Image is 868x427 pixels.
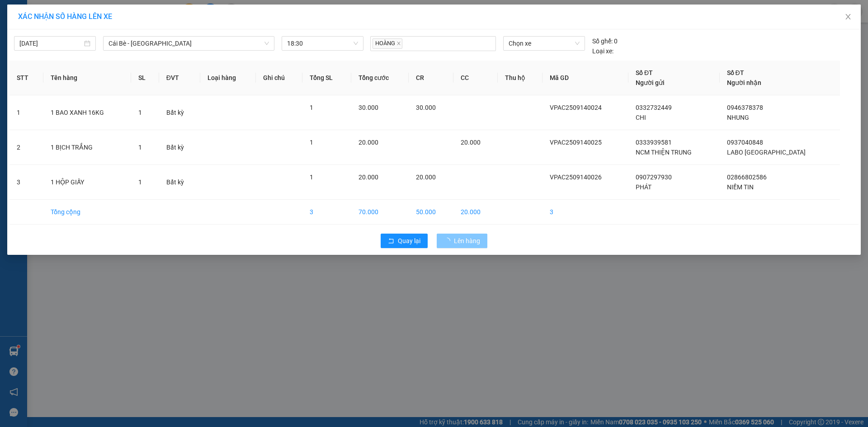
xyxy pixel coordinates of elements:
[9,95,43,130] td: 1
[359,139,378,146] span: 20.000
[159,95,201,130] td: Bất kỳ
[351,61,409,95] th: Tổng cước
[359,104,378,111] span: 30.000
[409,200,453,225] td: 50.000
[43,130,131,165] td: 1 BỊCH TRẮNG
[18,12,112,21] span: XÁC NHẬN SỐ HÀNG LÊN XE
[636,139,672,146] span: 0333939581
[381,234,428,248] button: rollbackQuay lại
[409,61,453,95] th: CR
[396,41,401,46] span: close
[373,38,402,49] span: HOÀNG
[19,38,82,48] input: 14/09/2025
[310,174,313,181] span: 1
[416,174,436,181] span: 20.000
[592,36,618,46] div: 0
[310,139,313,146] span: 1
[43,200,131,225] td: Tổng cộng
[550,104,602,111] span: VPAC2509140024
[461,139,481,146] span: 20.000
[636,79,665,86] span: Người gửi
[636,183,651,191] span: PHÁT
[287,37,358,50] span: 18:30
[636,149,692,156] span: NCM THIỆN TRUNG
[727,149,806,156] span: LABO [GEOGRAPHIC_DATA]
[437,234,487,248] button: Lên hàng
[8,9,22,18] span: Gửi:
[444,238,454,244] span: loading
[310,104,313,111] span: 1
[77,29,169,40] div: NIỀM TIN
[256,61,302,95] th: Ghi chú
[727,114,749,121] span: NHUNG
[453,61,498,95] th: CC
[131,61,159,95] th: SL
[592,36,613,46] span: Số ghế:
[636,114,646,121] span: CHI
[592,46,613,56] span: Loại xe:
[8,8,71,19] div: VP An Cư
[453,200,498,225] td: 20.000
[159,61,201,95] th: ĐVT
[727,183,754,191] span: NIỀM TIN
[388,238,394,245] span: rollback
[9,61,43,95] th: STT
[138,178,142,186] span: 1
[138,109,142,116] span: 1
[727,174,767,181] span: 02866802586
[302,61,351,95] th: Tổng SL
[550,174,602,181] span: VPAC2509140026
[264,41,269,46] span: down
[138,144,142,151] span: 1
[43,61,131,95] th: Tên hàng
[43,165,131,200] td: 1 HỘP GIẤY
[636,104,672,111] span: 0332732449
[7,58,72,69] div: 20.000
[727,69,744,76] span: Số ĐT
[43,95,131,130] td: 1 BAO XANH 16KG
[454,236,480,246] span: Lên hàng
[727,104,763,111] span: 0946378378
[159,130,201,165] td: Bất kỳ
[727,139,763,146] span: 0937040848
[77,8,169,29] div: VP [GEOGRAPHIC_DATA]
[7,59,22,69] span: Rồi :
[8,19,71,29] div: PHÁT
[542,61,628,95] th: Mã GD
[8,29,71,42] div: 0907297930
[351,200,409,225] td: 70.000
[416,104,436,111] span: 30.000
[359,174,378,181] span: 20.000
[77,40,169,53] div: 02866802586
[9,130,43,165] td: 2
[108,37,269,50] span: Cái Bè - Sài Gòn
[509,37,579,50] span: Chọn xe
[636,69,653,76] span: Số ĐT
[159,165,201,200] td: Bất kỳ
[636,174,672,181] span: 0907297930
[77,9,99,18] span: Nhận:
[550,139,602,146] span: VPAC2509140025
[9,165,43,200] td: 3
[835,5,861,30] button: Close
[302,200,351,225] td: 3
[727,79,761,86] span: Người nhận
[200,61,256,95] th: Loại hàng
[498,61,542,95] th: Thu hộ
[844,13,852,20] span: close
[398,236,420,246] span: Quay lại
[542,200,628,225] td: 3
